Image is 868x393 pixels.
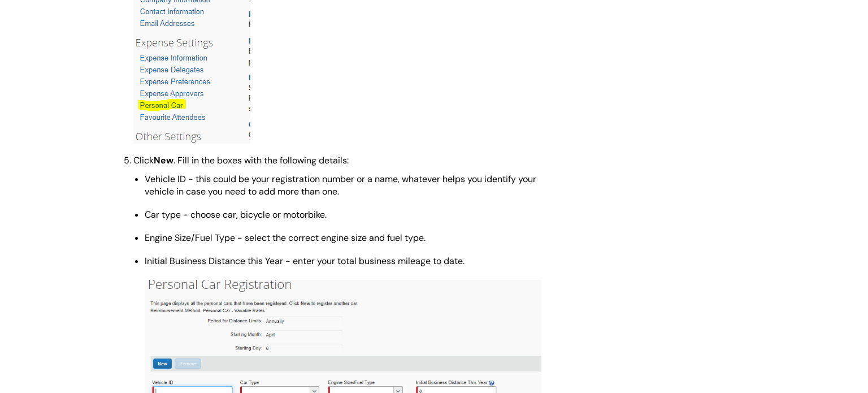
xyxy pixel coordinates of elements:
[145,232,426,244] span: Engine Size/Fuel Type - select the correct engine size and fuel type.
[145,209,327,221] span: Car type - choose car, bicycle or motorbike.
[145,255,541,361] span: Initial Business Distance this Year - enter your total business mileage to date.
[133,154,349,166] span: Click . Fill in the boxes with the following details:
[145,173,536,197] span: Vehicle ID - this could be your registration number or a name, whatever helps you identify your v...
[154,154,173,166] strong: New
